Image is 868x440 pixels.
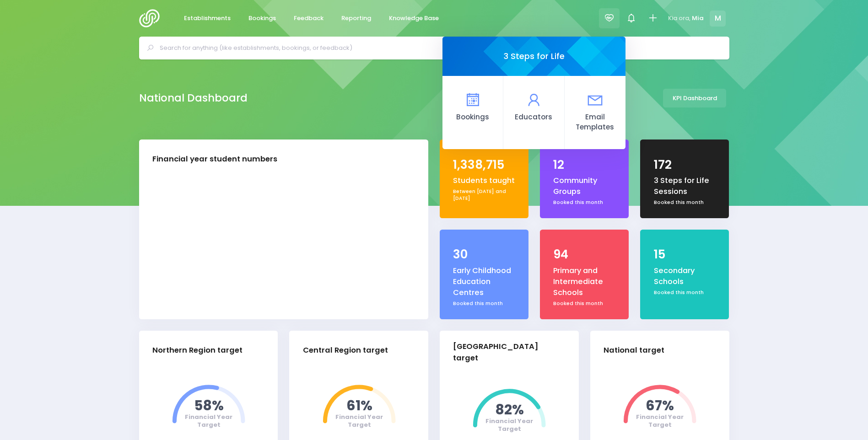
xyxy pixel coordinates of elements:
div: 172 [654,156,716,174]
span: Feedback [294,14,323,23]
div: Financial year student numbers [152,154,277,165]
div: Booked this month [453,300,515,307]
h2: National Dashboard [139,92,248,104]
a: Bookings [241,10,284,27]
div: Booked this month [654,289,716,296]
div: [GEOGRAPHIC_DATA] target [453,341,558,364]
div: 3 Steps for Life Sessions [654,175,716,198]
a: Feedback [286,10,331,27]
div: Northern Region target [152,345,243,356]
a: Educators [503,76,564,149]
div: 1,338,715 [453,156,515,174]
span: Mia [692,14,704,23]
div: National target [604,345,664,356]
div: Booked this month [654,199,716,206]
div: Primary and Intermediate Schools [553,265,615,299]
div: Central Region target [303,345,388,356]
a: Establishments [177,10,238,27]
span: Knowledge Base [389,14,439,23]
span: Kia ora, [668,14,690,23]
div: 30 [453,246,515,263]
div: 94 [553,246,615,263]
div: Booked this month [553,300,615,307]
a: Bookings [442,76,503,149]
a: Reporting [334,10,379,27]
a: Email Templates [565,76,625,149]
span: Establishments [184,14,231,23]
h4: 3 Steps for Life [504,52,565,61]
div: Students taught [453,175,515,186]
a: KPI Dashboard [663,89,726,107]
img: Logo [139,9,165,27]
span: Bookings [450,112,496,123]
span: Reporting [341,14,371,23]
div: 12 [553,156,615,174]
span: M [710,11,726,27]
div: Community Groups [553,175,615,198]
a: Knowledge Base [382,10,447,27]
div: 15 [654,246,716,263]
div: Secondary Schools [654,265,716,288]
div: Early Childhood Education Centres [453,265,515,299]
span: Email Templates [572,112,618,133]
div: Between [DATE] and [DATE] [453,188,515,202]
span: Educators [511,112,557,123]
input: Search for anything (like establishments, bookings, or feedback) [160,41,717,55]
span: Bookings [248,14,276,23]
div: Booked this month [553,199,615,206]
